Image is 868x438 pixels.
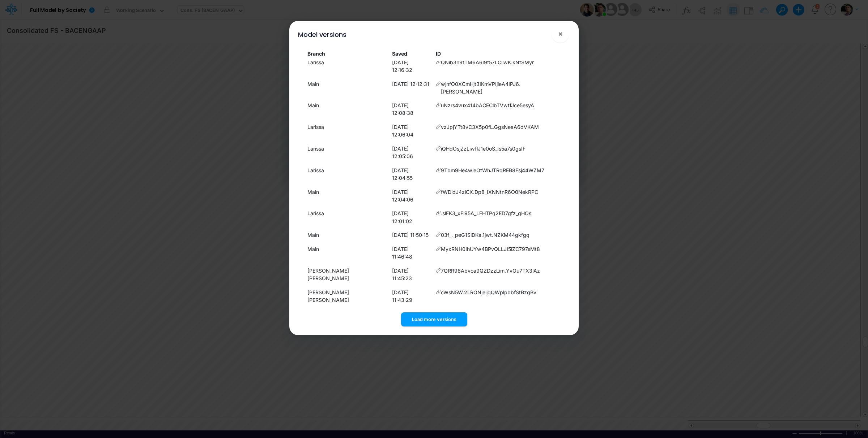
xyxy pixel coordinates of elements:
[441,289,536,296] span: cWsN5W.2LRONjeijqQWplpbbfStBzgBv
[558,29,563,38] span: ×
[305,207,389,228] td: Larissa
[441,245,540,253] span: MyxRNH0IhUYw4BPvQLLJI5iZC797sMt8
[436,58,441,66] span: Copy hyperlink to this version of the model
[441,188,538,196] span: fWDidJ4ziCX.Dp8_IXNNtnR6O0NekRPC
[305,77,389,99] td: Main
[441,166,544,174] span: 9Tbm9He4wleOtWhJTRqREB8Fsj44WZM7
[441,145,526,152] span: iQHdOsjZzLiwflJ1e0oS_Is5a7s0gsIF
[441,267,540,274] span: 7QRR96Abvoa9QZDzzLim.YvOu7TX3lAz
[305,120,389,142] td: Larissa
[552,25,569,43] button: Close
[433,47,564,61] th: ID
[441,80,560,95] span: wjnfO0XCmHjt3IKmVPIjieA4IPJ6.[PERSON_NAME]
[389,163,433,185] td: [DATE] 12:04:55
[436,123,441,131] span: Copy hyperlink to this version of the model
[305,285,389,307] td: [PERSON_NAME] [PERSON_NAME]
[436,231,441,239] span: Copy hyperlink to this version of the model
[305,264,389,285] td: [PERSON_NAME] [PERSON_NAME]
[436,145,441,152] span: Copy hyperlink to this version of the model
[441,58,534,66] span: QNib3n9tTM6A6I9f57LCliwK.kNtSMyr
[389,264,433,285] td: [DATE] 11:45:23
[389,285,433,307] td: [DATE] 11:43:29
[441,123,539,131] span: vzJpjYTt8vC3X5p0fL.GgsNeaA6dVKAM
[389,77,433,99] td: [DATE] 12:12:31
[305,185,389,207] td: Main
[441,101,534,109] span: uNzrs4vux414bACEClbTVwtfJce5esyA
[389,307,433,329] td: [DATE] 11:42:55
[389,99,433,120] td: [DATE] 12:08:38
[305,163,389,185] td: Larissa
[305,228,389,242] td: Main
[441,231,529,239] span: 03f_._peG1SiDKa.1jwt.NZKM44gkfgq
[305,307,389,329] td: [PERSON_NAME] [PERSON_NAME]
[436,209,441,217] span: Copy hyperlink to this version of the model
[389,47,433,61] th: Local date/time when this version was saved
[436,267,441,274] span: Copy hyperlink to this version of the model
[305,99,389,120] td: Main
[436,245,441,253] span: Copy hyperlink to this version of the model
[305,142,389,163] td: Larissa
[389,228,433,242] td: [DATE] 11:50:15
[436,80,441,95] span: Copy hyperlink to this version of the model
[305,55,389,77] td: Larissa
[389,142,433,163] td: [DATE] 12:05:06
[305,47,389,61] th: Branch
[298,30,346,39] div: Model versions
[441,209,531,217] span: .slFK3_xFl95A_LFHTPq2ED7gfz_gHOs
[389,120,433,142] td: [DATE] 12:06:04
[389,185,433,207] td: [DATE] 12:04:06
[389,207,433,228] td: [DATE] 12:01:02
[389,242,433,264] td: [DATE] 11:46:48
[401,312,467,326] button: Load more versions
[389,55,433,77] td: [DATE] 12:16:32
[436,188,441,196] span: Copy hyperlink to this version of the model
[436,289,441,296] span: Copy hyperlink to this version of the model
[436,101,441,109] span: Copy hyperlink to this version of the model
[305,242,389,264] td: Main
[436,166,441,174] span: Copy hyperlink to this version of the model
